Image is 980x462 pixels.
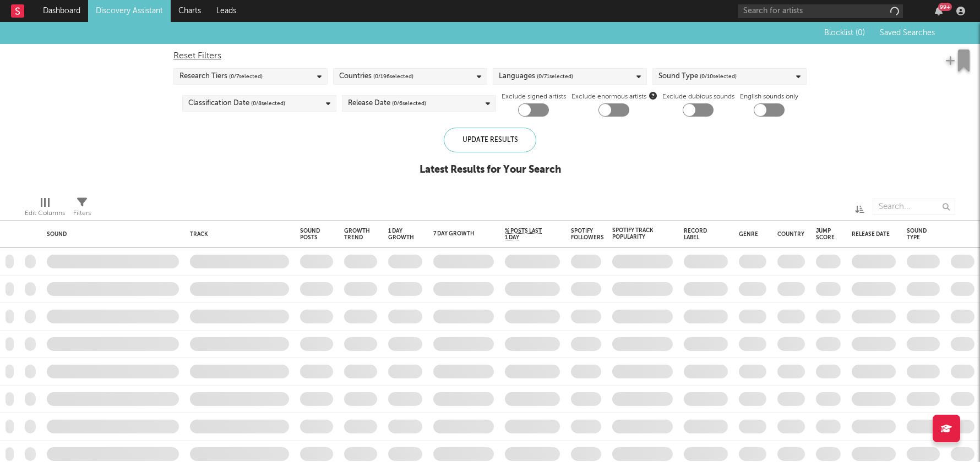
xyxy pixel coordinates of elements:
[25,207,65,220] div: Edit Columns
[662,90,734,103] label: Exclude dubious sounds
[73,193,91,225] div: Filters
[658,70,737,83] div: Sound Type
[880,29,937,37] span: Saved Searches
[433,230,477,237] div: 7 Day Growth
[739,231,758,238] div: Genre
[612,227,656,240] div: Spotify Track Popularity
[816,228,835,241] div: Jump Score
[777,231,804,238] div: Country
[344,228,372,241] div: Growth Trend
[188,97,285,110] div: Classification Date
[25,193,65,225] div: Edit Columns
[824,29,865,37] span: Blocklist
[444,128,536,152] div: Update Results
[505,228,543,241] span: % Posts Last 1 Day
[649,90,657,101] button: Exclude enormous artists
[935,7,943,15] button: 99+
[251,97,285,110] span: ( 0 / 8 selected)
[499,70,573,83] div: Languages
[740,90,798,103] label: English sounds only
[179,70,263,83] div: Research Tiers
[47,231,173,238] div: Sound
[173,50,807,63] div: Reset Filters
[738,4,903,18] input: Search for artists
[700,70,737,83] span: ( 0 / 10 selected)
[873,199,955,215] input: Search...
[502,90,566,103] label: Exclude signed artists
[856,29,865,37] span: ( 0 )
[907,228,927,241] div: Sound Type
[300,228,320,241] div: Sound Posts
[571,90,657,103] span: Exclude enormous artists
[388,228,414,241] div: 1 Day Growth
[876,29,937,37] button: Saved Searches
[537,70,573,83] span: ( 0 / 71 selected)
[339,70,413,83] div: Countries
[190,231,284,238] div: Track
[420,163,561,177] div: Latest Results for Your Search
[852,231,890,238] div: Release Date
[373,70,413,83] span: ( 0 / 196 selected)
[73,207,91,220] div: Filters
[571,228,604,241] div: Spotify Followers
[392,97,426,110] span: ( 0 / 6 selected)
[348,97,426,110] div: Release Date
[684,228,711,241] div: Record Label
[229,70,263,83] span: ( 0 / 7 selected)
[938,3,952,11] div: 99 +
